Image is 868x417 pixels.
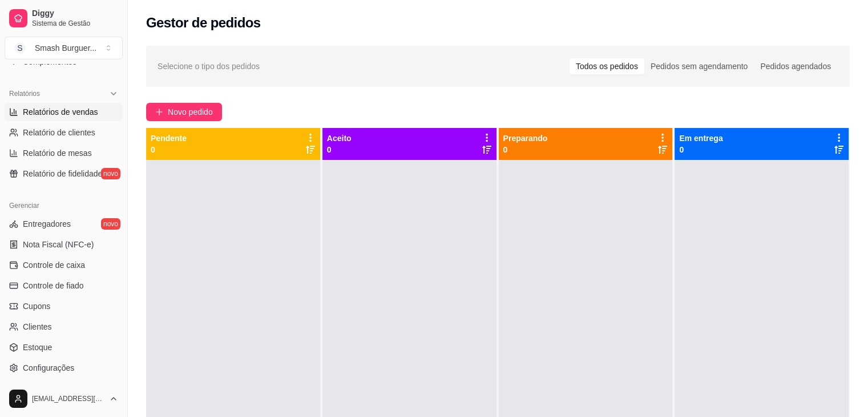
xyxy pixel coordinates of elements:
span: Estoque [23,342,52,353]
span: Configurações [23,362,74,374]
p: 0 [503,144,548,155]
a: Nota Fiscal (NFC-e) [5,235,123,254]
span: Selecione o tipo dos pedidos [158,60,260,73]
span: [EMAIL_ADDRESS][DOMAIN_NAME] [32,394,104,403]
a: Estoque [5,338,123,356]
span: Relatórios de vendas [23,106,98,118]
p: 0 [327,144,352,155]
a: Cupons [5,297,123,315]
p: Aceito [327,133,352,144]
span: Controle de fiado [23,280,84,291]
span: Relatório de clientes [23,127,95,138]
span: plus [155,108,163,116]
span: Relatórios [9,89,40,98]
button: Novo pedido [146,103,222,121]
div: Todos os pedidos [570,58,644,74]
span: Novo pedido [168,106,213,118]
p: Pendente [151,133,187,144]
div: Gerenciar [5,197,123,215]
span: Sistema de Gestão [32,19,118,28]
div: Smash Burguer ... [35,42,96,54]
span: Relatório de mesas [23,147,92,159]
button: Select a team [5,37,123,59]
p: 0 [679,144,722,155]
a: Controle de fiado [5,276,123,295]
a: Clientes [5,318,123,336]
div: Pedidos sem agendamento [644,58,754,74]
div: Pedidos agendados [754,58,837,74]
a: Entregadoresnovo [5,215,123,233]
span: Clientes [23,321,52,332]
button: [EMAIL_ADDRESS][DOMAIN_NAME] [5,385,123,412]
span: S [14,42,26,54]
span: Nota Fiscal (NFC-e) [23,239,94,250]
span: Relatório de fidelidade [23,168,102,179]
a: Relatório de mesas [5,144,123,162]
a: DiggySistema de Gestão [5,5,123,32]
p: Preparando [503,133,548,144]
a: Relatórios de vendas [5,103,123,121]
span: Diggy [32,9,118,19]
a: Configurações [5,359,123,377]
a: Relatório de fidelidadenovo [5,165,123,183]
span: Controle de caixa [23,259,85,271]
a: Controle de caixa [5,256,123,274]
span: Entregadores [23,218,71,230]
p: 0 [151,144,187,155]
h2: Gestor de pedidos [146,14,261,32]
span: Cupons [23,300,50,312]
a: Relatório de clientes [5,123,123,142]
p: Em entrega [679,133,722,144]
